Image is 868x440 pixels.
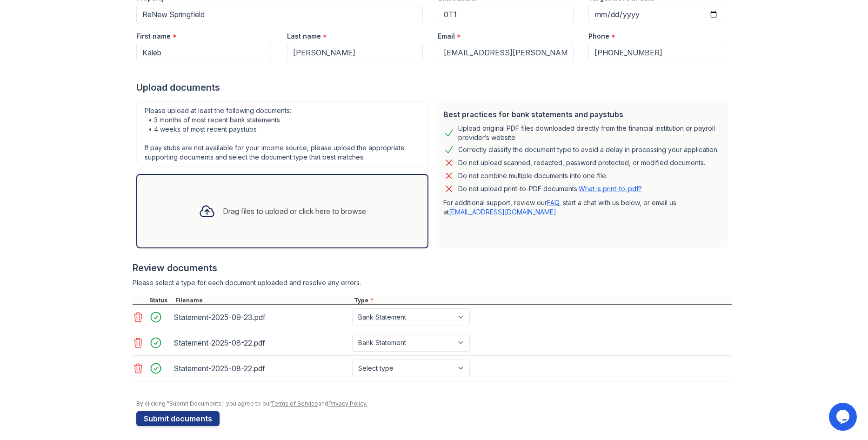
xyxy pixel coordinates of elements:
[136,81,732,94] div: Upload documents
[147,297,174,304] div: Status
[287,32,321,41] label: Last name
[133,278,732,287] div: Please select a type for each document uploaded and resolve any errors.
[223,206,366,217] div: Drag files to upload or click here to browse
[328,400,367,407] a: Privacy Policy.
[458,170,608,181] div: Do not combine multiple documents into one file.
[271,400,318,407] a: Terms of Service
[136,400,732,407] div: By clicking "Submit Documents," you agree to our and
[458,184,642,193] p: Do not upload print-to-PDF documents.
[438,32,455,41] label: Email
[458,144,719,155] div: Correctly classify the document type to avoid a delay in processing your application.
[579,185,642,193] a: What is print-to-pdf?
[829,403,859,431] iframe: chat widget
[458,124,721,142] div: Upload original PDF files downloaded directly from the financial institution or payroll provider’...
[133,261,732,274] div: Review documents
[174,361,348,376] div: Statement-2025-08-22.pdf
[588,32,609,41] label: Phone
[136,101,428,167] div: Please upload at least the following documents: • 3 months of most recent bank statements • 4 wee...
[174,335,348,350] div: Statement-2025-08-22.pdf
[136,411,220,426] button: Submit documents
[352,297,732,304] div: Type
[136,32,171,41] label: First name
[174,297,352,304] div: Filename
[449,208,556,216] a: [EMAIL_ADDRESS][DOMAIN_NAME]
[443,109,721,120] div: Best practices for bank statements and paystubs
[458,157,705,168] div: Do not upload scanned, redacted, password protected, or modified documents.
[547,199,559,207] a: FAQ
[174,310,348,325] div: Statement-2025-09-23.pdf
[443,198,721,217] p: For additional support, review our , start a chat with us below, or email us at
